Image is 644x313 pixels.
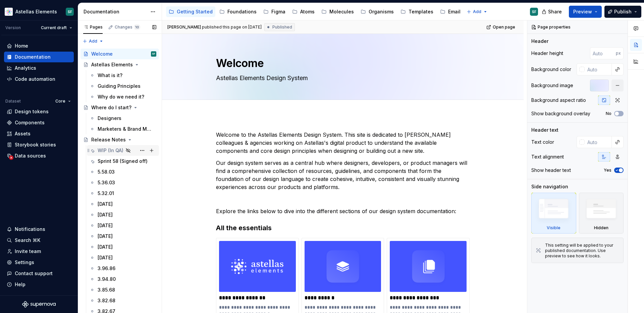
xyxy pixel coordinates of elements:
[300,8,315,15] div: Atoms
[87,231,159,242] a: [DATE]
[614,8,632,15] span: Publish
[91,61,133,68] div: Astellas Elements
[4,128,74,139] a: Assets
[4,224,74,235] button: Notifications
[15,141,56,148] div: Storybook stories
[98,276,116,283] div: 3.94.80
[531,38,548,45] div: Header
[616,51,621,56] p: px
[87,188,159,199] a: 5.32.01
[98,254,113,261] div: [DATE]
[68,9,72,14] div: SF
[87,274,159,285] a: 3.94.80
[91,136,126,143] div: Release Notes
[15,108,49,115] div: Design tokens
[4,139,74,150] a: Storybook stories
[80,49,159,59] a: WelcomeSF
[594,225,608,231] div: Hidden
[80,37,106,46] button: Add
[4,246,74,257] a: Invite team
[87,124,159,134] a: Marketers & Brand Managers
[219,241,296,292] img: ac35f9c0-e971-4b5c-8bd1-76be1fcd74cb.png
[5,99,21,104] div: Dataset
[89,39,97,44] span: Add
[87,145,159,156] a: WIP (In QA)
[531,50,563,57] div: Header height
[216,223,470,233] h3: All the essentials
[80,102,159,113] a: Where do I start?
[531,127,558,133] div: Header text
[217,6,259,17] a: Foundations
[87,209,159,220] a: [DATE]
[604,6,641,18] button: Publish
[98,147,123,154] div: WIP (In QA)
[98,93,144,100] div: Why do we need it?
[4,117,74,128] a: Components
[98,244,113,250] div: [DATE]
[271,8,285,15] div: Figma
[87,263,159,274] a: 3.96.86
[437,6,463,17] a: Email
[531,139,554,145] div: Text color
[579,193,624,234] div: Hidden
[98,179,115,186] div: 5.36.03
[134,24,140,30] span: 10
[473,9,481,14] span: Add
[98,211,113,218] div: [DATE]
[15,248,41,255] div: Invite team
[15,65,36,71] div: Analytics
[15,43,28,49] div: Home
[177,8,213,15] div: Getting Started
[15,259,34,266] div: Settings
[531,97,586,104] div: Background aspect ratio
[15,226,45,233] div: Notifications
[305,241,381,292] img: 0ecf79a9-564a-483e-9919-1db4326feb5a.png
[4,52,74,62] a: Documentation
[15,152,46,159] div: Data sources
[272,24,292,30] span: Published
[166,6,215,17] a: Getting Started
[573,8,592,15] span: Preview
[98,83,141,89] div: Guiding Principles
[167,24,201,30] span: [PERSON_NAME]
[531,110,590,117] div: Show background overlay
[98,265,115,272] div: 3.96.86
[569,6,602,18] button: Preview
[216,131,470,155] p: Welcome to the Astellas Elements Design System. This site is dedicated to [PERSON_NAME] colleague...
[227,8,257,15] div: Foundations
[80,59,159,70] a: Astellas Elements
[329,8,354,15] div: Molecules
[4,74,74,84] a: Code automation
[166,5,463,18] div: Page tree
[215,73,468,83] textarea: Astellas Elements Design System
[41,25,67,30] span: Current draft
[15,237,40,244] div: Search ⌘K
[4,63,74,73] a: Analytics
[152,51,155,57] div: SF
[604,168,611,173] label: Yes
[87,177,159,188] a: 5.36.03
[484,22,518,32] a: Open page
[38,23,75,33] button: Current draft
[215,55,468,71] textarea: Welcome
[465,7,490,16] button: Add
[531,66,571,73] div: Background color
[98,158,148,165] div: Sprint 58 (Signed off)
[15,119,45,126] div: Components
[87,167,159,177] a: 5.58.03
[531,153,564,160] div: Text alignment
[216,207,470,215] p: Explore the links below to dive into the different sections of our design system documentation:
[590,47,616,59] input: Auto
[98,233,113,240] div: [DATE]
[548,8,562,15] span: Share
[84,8,147,15] div: Documentation
[4,106,74,117] a: Design tokens
[87,156,159,167] a: Sprint 58 (Signed off)
[98,72,122,79] div: What is it?
[15,54,51,60] div: Documentation
[98,169,115,175] div: 5.58.03
[202,24,262,30] div: published this page on [DATE]
[15,281,25,288] div: Help
[493,24,515,30] span: Open page
[87,199,159,209] a: [DATE]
